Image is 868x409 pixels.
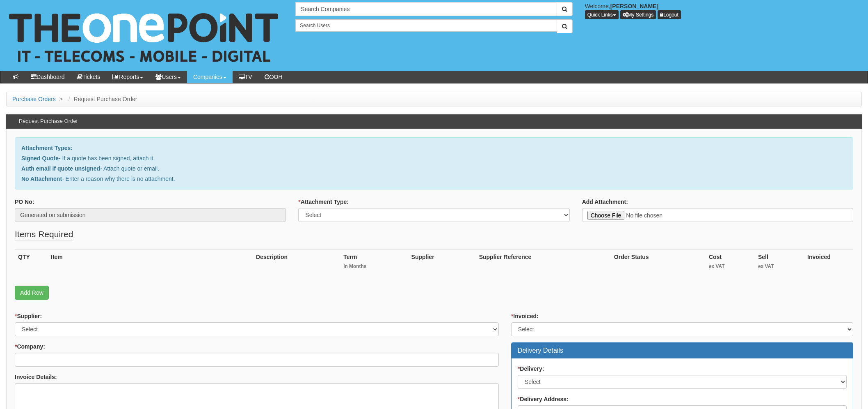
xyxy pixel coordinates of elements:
a: OOH [258,71,289,83]
th: Term [340,249,408,277]
label: Delivery: [518,365,544,373]
th: Order Status [611,249,706,277]
a: Reports [106,71,149,83]
th: QTY [15,249,48,277]
h3: Request Purchase Order [15,114,82,128]
b: [PERSON_NAME] [610,3,658,9]
a: Dashboard [25,71,71,83]
a: Companies [187,71,233,83]
p: - Enter a reason why there is no attachment. [21,175,847,183]
th: Supplier Reference [476,249,611,277]
th: Item [48,249,253,277]
label: Add Attachment: [582,198,628,206]
input: Search Companies [295,2,557,16]
a: Logout [658,10,681,19]
label: Supplier: [15,312,42,320]
label: PO No: [15,198,34,206]
a: Purchase Orders [12,96,56,102]
a: Add Row [15,286,49,300]
a: Users [149,71,187,83]
b: Signed Quote [21,155,59,162]
th: Invoiced [804,249,853,277]
small: In Months [343,263,404,270]
label: Attachment Type: [298,198,349,206]
th: Description [253,249,340,277]
small: ex VAT [758,263,801,270]
a: TV [233,71,258,83]
li: Request Purchase Order [66,95,137,103]
th: Sell [755,249,804,277]
input: Search Users [295,19,557,32]
span: > [57,96,65,102]
h3: Delivery Details [518,347,847,354]
a: My Settings [620,10,656,19]
legend: Items Required [15,228,73,241]
a: Tickets [71,71,107,83]
label: Delivery Address: [518,395,569,403]
label: Company: [15,342,45,351]
p: - Attach quote or email. [21,164,847,173]
th: Cost [706,249,755,277]
b: No Attachment [21,176,62,182]
p: - If a quote has been signed, attach it. [21,154,847,162]
label: Invoiced: [511,312,539,320]
b: Attachment Types: [21,145,73,151]
small: ex VAT [709,263,752,270]
button: Quick Links [585,10,619,19]
div: Welcome, [579,2,868,19]
th: Supplier [408,249,476,277]
label: Invoice Details: [15,373,57,381]
b: Auth email if quote unsigned [21,165,100,172]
